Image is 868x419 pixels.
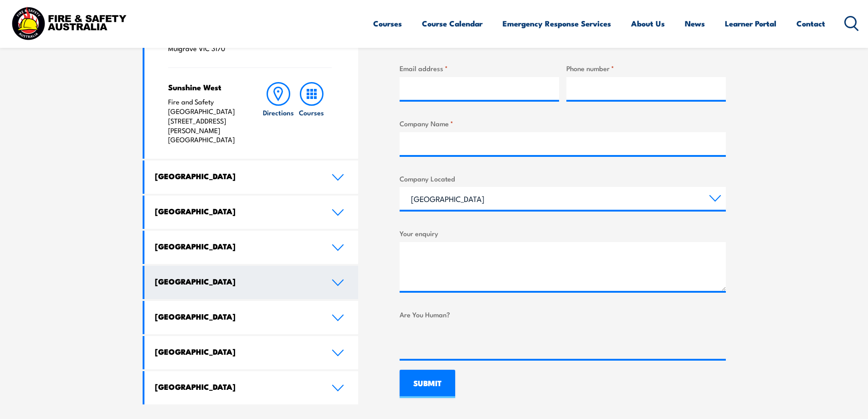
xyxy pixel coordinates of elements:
[422,11,483,36] a: Course Calendar
[144,301,359,334] a: [GEOGRAPHIC_DATA]
[144,160,359,194] a: [GEOGRAPHIC_DATA]
[400,228,726,238] label: Your enquiry
[144,336,359,369] a: [GEOGRAPHIC_DATA]
[168,82,244,92] h4: Sunshine West
[144,266,359,299] a: [GEOGRAPHIC_DATA]
[503,11,611,36] a: Emergency Response Services
[168,97,244,145] p: Fire and Safety [GEOGRAPHIC_DATA] [STREET_ADDRESS][PERSON_NAME] [GEOGRAPHIC_DATA]
[400,323,538,359] iframe: reCAPTCHA
[566,63,726,73] label: Phone number
[725,11,776,36] a: Learner Portal
[373,11,402,36] a: Courses
[144,196,359,229] a: [GEOGRAPHIC_DATA]
[155,241,318,251] h4: [GEOGRAPHIC_DATA]
[263,108,294,117] h6: Directions
[155,311,318,321] h4: [GEOGRAPHIC_DATA]
[155,382,318,392] h4: [GEOGRAPHIC_DATA]
[796,11,825,36] a: Contact
[400,370,455,398] input: SUBMIT
[685,11,705,36] a: News
[295,82,328,145] a: Courses
[144,231,359,264] a: [GEOGRAPHIC_DATA]
[400,309,726,320] label: Are You Human?
[144,371,359,404] a: [GEOGRAPHIC_DATA]
[155,347,318,357] h4: [GEOGRAPHIC_DATA]
[400,118,726,129] label: Company Name
[631,11,665,36] a: About Us
[155,276,318,286] h4: [GEOGRAPHIC_DATA]
[155,171,318,181] h4: [GEOGRAPHIC_DATA]
[299,108,324,117] h6: Courses
[155,206,318,216] h4: [GEOGRAPHIC_DATA]
[400,173,726,184] label: Company Located
[262,82,295,145] a: Directions
[400,63,559,73] label: Email address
